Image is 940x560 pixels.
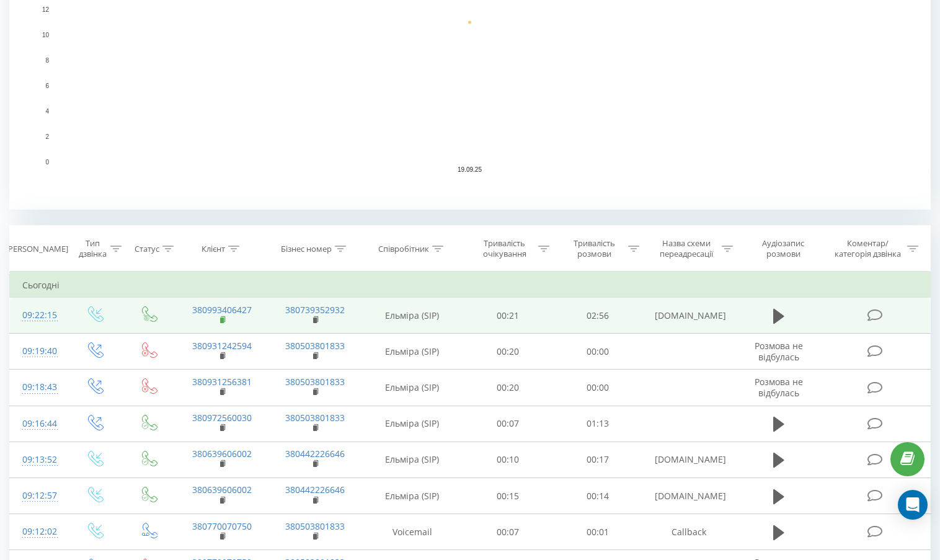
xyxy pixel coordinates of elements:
[463,298,552,334] td: 00:21
[362,514,463,550] td: Voicemail
[285,304,345,316] a: 380739352932
[22,375,55,399] div: 09:18:43
[285,376,345,388] a: 380503801833
[362,442,463,478] td: Ельміра (SIP)
[362,370,463,406] td: Ельміра (SIP)
[654,238,719,259] div: Назва схеми переадресації
[362,334,463,370] td: Ельміра (SIP)
[22,448,55,472] div: 09:13:52
[42,32,50,38] text: 10
[22,339,55,363] div: 09:19:40
[192,376,252,388] a: 380931256381
[552,370,642,406] td: 00:00
[78,238,107,259] div: Тип дзвінка
[747,238,819,259] div: Аудіозапис розмови
[192,520,252,532] a: 380770070750
[642,442,736,478] td: [DOMAIN_NAME]
[192,412,252,424] a: 380972560030
[463,406,552,442] td: 00:07
[552,406,642,442] td: 01:13
[285,340,345,352] a: 380503801833
[831,238,904,259] div: Коментар/категорія дзвінка
[463,478,552,514] td: 00:15
[458,166,482,173] text: 19.09.25
[192,448,252,460] a: 380639606002
[22,484,55,508] div: 09:12:57
[362,478,463,514] td: Ельміра (SIP)
[378,244,429,254] div: Співробітник
[642,298,736,334] td: [DOMAIN_NAME]
[6,244,68,254] div: [PERSON_NAME]
[42,6,50,13] text: 12
[755,340,803,363] span: Розмова не відбулась
[285,520,345,532] a: 380503801833
[898,490,928,520] div: Open Intercom Messenger
[564,238,625,259] div: Тривалість розмови
[285,412,345,424] a: 380503801833
[285,484,345,496] a: 380442226646
[45,133,49,140] text: 2
[285,448,345,460] a: 380442226646
[45,82,49,89] text: 6
[22,412,55,436] div: 09:16:44
[463,514,552,550] td: 00:07
[552,514,642,550] td: 00:01
[552,478,642,514] td: 00:14
[552,442,642,478] td: 00:17
[552,334,642,370] td: 00:00
[45,159,49,166] text: 0
[22,303,55,327] div: 09:22:15
[22,520,55,544] div: 09:12:02
[362,406,463,442] td: Ельміра (SIP)
[10,273,931,298] td: Сьогодні
[552,298,642,334] td: 02:56
[463,370,552,406] td: 00:20
[642,478,736,514] td: [DOMAIN_NAME]
[642,514,736,550] td: Callback
[463,442,552,478] td: 00:10
[45,57,49,64] text: 8
[474,238,535,259] div: Тривалість очікування
[281,244,332,254] div: Бізнес номер
[192,340,252,352] a: 380931242594
[45,108,49,115] text: 4
[463,334,552,370] td: 00:20
[135,244,159,254] div: Статус
[362,298,463,334] td: Ельміра (SIP)
[192,484,252,496] a: 380639606002
[192,304,252,316] a: 380993406427
[202,244,225,254] div: Клієнт
[755,376,803,399] span: Розмова не відбулась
